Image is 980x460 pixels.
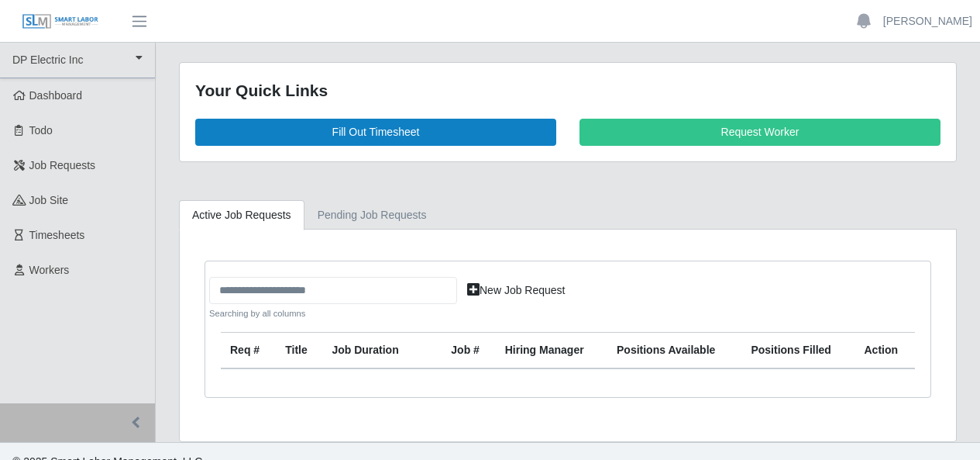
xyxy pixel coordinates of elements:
[741,333,854,369] th: Positions Filled
[22,13,99,30] img: SLM Logo
[276,333,322,369] th: Title
[457,277,576,304] a: New Job Request
[29,124,53,137] span: Todo
[29,159,96,171] span: Job Requests
[29,194,69,206] span: job site
[29,89,83,102] span: Dashboard
[322,333,420,369] th: Job Duration
[442,333,495,369] th: Job #
[496,333,607,369] th: Hiring Manager
[195,119,556,146] a: Fill Out Timesheet
[883,13,972,29] a: [PERSON_NAME]
[304,200,440,230] a: Pending Job Requests
[607,333,741,369] th: Positions Available
[579,119,940,146] a: Request Worker
[855,333,916,369] th: Action
[221,333,276,369] th: Req #
[209,307,457,320] small: Searching by all columns
[195,78,940,103] div: Your Quick Links
[29,229,85,241] span: Timesheets
[179,200,304,230] a: Active Job Requests
[29,264,70,276] span: Workers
